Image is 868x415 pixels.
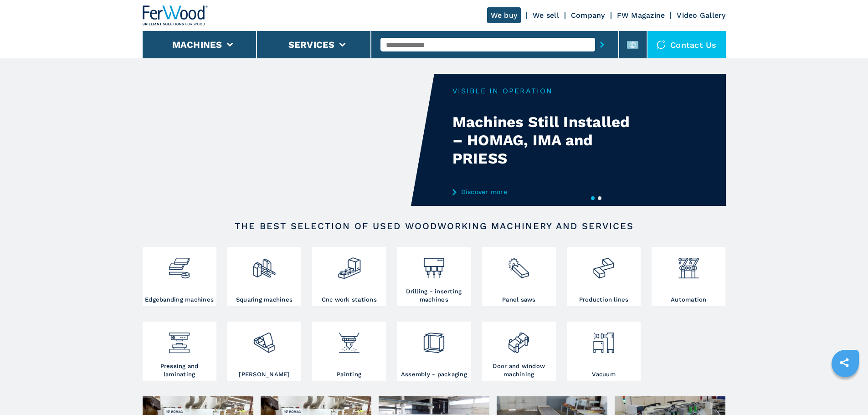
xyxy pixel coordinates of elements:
[487,7,521,23] a: We buy
[143,74,434,206] video: Your browser does not support the video tag.
[507,324,531,355] img: lavorazione_porte_finestre_2.png
[167,249,191,280] img: bordatrici_1.png
[452,188,631,195] a: Discover more
[677,249,701,280] img: automazione.png
[397,247,471,306] a: Drilling - inserting machines
[567,247,641,306] a: Production lines
[172,220,697,231] h2: The best selection of used woodworking machinery and services
[167,324,191,355] img: pressa-strettoia.png
[647,31,726,58] div: Contact us
[227,322,301,381] a: [PERSON_NAME]
[598,196,601,200] button: 2
[172,39,222,50] button: Machines
[312,247,386,306] a: Cnc work stations
[482,247,556,306] a: Panel saws
[507,249,531,280] img: sezionatrici_2.png
[143,322,216,381] a: Pressing and laminating
[567,322,641,381] a: Vacuum
[399,287,468,304] h3: Drilling - inserting machines
[591,249,616,280] img: linee_di_produzione_2.png
[482,322,556,381] a: Door and window machining
[227,247,301,306] a: Squaring machines
[252,324,276,355] img: levigatrici_2.png
[322,296,377,304] h3: Cnc work stations
[143,247,216,306] a: Edgebanding machines
[591,196,595,200] button: 1
[312,322,386,381] a: Painting
[239,370,289,379] h3: [PERSON_NAME]
[143,5,208,26] img: Ferwood
[502,296,536,304] h3: Panel saws
[236,296,293,304] h3: Squaring machines
[652,247,725,306] a: Automation
[657,40,666,49] img: Contact us
[422,249,446,280] img: foratrici_inseritrici_2.png
[592,370,616,379] h3: Vacuum
[288,39,335,50] button: Services
[595,34,609,55] button: submit-button
[591,324,616,355] img: aspirazione_1.png
[401,370,467,379] h3: Assembly - packaging
[671,296,707,304] h3: Automation
[397,322,471,381] a: Assembly - packaging
[337,370,361,379] h3: Painting
[484,362,554,379] h3: Door and window machining
[145,296,214,304] h3: Edgebanding machines
[579,296,629,304] h3: Production lines
[337,249,361,280] img: centro_di_lavoro_cnc_2.png
[252,249,276,280] img: squadratrici_2.png
[833,351,856,374] a: sharethis
[677,11,725,20] a: Video Gallery
[571,11,605,20] a: Company
[617,11,665,20] a: FW Magazine
[533,11,559,20] a: We sell
[145,362,214,379] h3: Pressing and laminating
[422,324,446,355] img: montaggio_imballaggio_2.png
[337,324,361,355] img: verniciatura_1.png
